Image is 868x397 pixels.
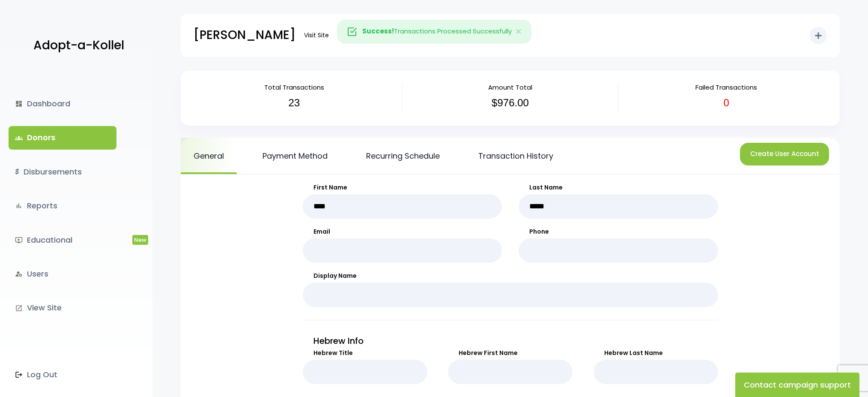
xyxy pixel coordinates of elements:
[813,30,823,41] i: add
[735,373,859,397] button: Contact campaign support
[9,160,116,183] a: $Disbursements
[264,83,324,92] span: Total Transactions
[194,24,295,46] p: [PERSON_NAME]
[33,35,124,56] p: Adopt-a-Kollel
[15,202,23,210] i: bar_chart
[506,20,531,43] button: Close
[15,236,23,244] i: ondemand_video
[9,363,116,386] a: Log Out
[362,27,394,36] strong: Success!
[519,183,718,192] label: Last Name
[353,138,453,174] a: Recurring Schedule
[9,194,116,217] a: bar_chartReports
[300,27,333,44] a: Visit Site
[594,349,718,358] label: Hebrew Last Name
[409,97,612,109] h3: $976.00
[303,333,718,349] p: Hebrew Info
[9,229,116,252] a: ondemand_videoEducationalNew
[15,100,23,108] i: dashboard
[15,270,23,278] i: manage_accounts
[15,134,23,142] span: groups
[132,235,148,245] span: New
[625,97,828,109] h3: 0
[740,143,829,165] button: Create User Account
[695,83,757,92] span: Failed Transactions
[250,138,340,174] a: Payment Method
[337,20,531,44] div: Transactions Processed Successfully
[15,166,19,178] i: $
[9,262,116,286] a: manage_accountsUsers
[15,304,23,312] i: launch
[810,27,827,44] button: add
[448,349,573,358] label: Hebrew First Name
[9,92,116,115] a: dashboardDashboard
[9,296,116,319] a: launchView Site
[465,138,566,174] a: Transaction History
[303,183,502,192] label: First Name
[303,227,502,236] label: Email
[193,97,396,109] h3: 23
[488,83,532,92] span: Amount Total
[303,271,718,280] label: Display Name
[29,25,124,66] a: Adopt-a-Kollel
[303,349,427,358] label: Hebrew Title
[519,227,718,236] label: Phone
[181,138,237,174] a: General
[9,126,116,149] a: groupsDonors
